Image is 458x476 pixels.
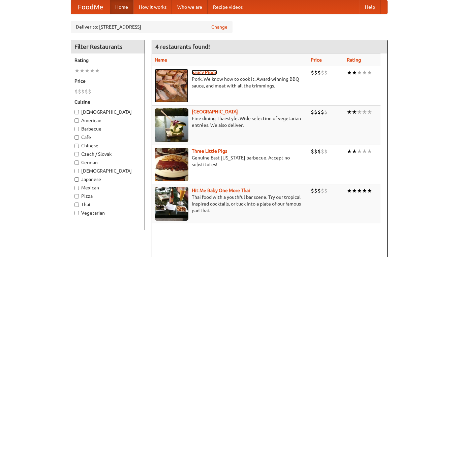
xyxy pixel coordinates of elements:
[85,67,90,74] li: ★
[74,184,141,191] label: Mexican
[324,108,328,116] li: $
[155,194,306,214] p: Thai food with a youthful bar scene. Try our tropical inspired cocktails, or tuck into a plate of...
[347,108,352,116] li: ★
[362,108,367,116] li: ★
[155,154,306,168] p: Genuine East [US_STATE] barbecue. Accept no substitutes!
[74,177,79,182] input: Japanese
[311,148,314,155] li: $
[321,69,324,76] li: $
[71,40,145,53] h4: Filter Restaurants
[324,148,328,155] li: $
[74,88,78,95] li: $
[314,187,317,194] li: $
[324,187,328,194] li: $
[192,109,238,114] a: [GEOGRAPHIC_DATA]
[311,69,314,76] li: $
[367,187,372,194] li: ★
[192,70,217,75] a: Saucy Piggy
[74,125,141,132] label: Barbecue
[74,109,141,115] label: [DEMOGRAPHIC_DATA]
[211,24,227,30] a: Change
[192,148,227,154] a: Three Little Pigs
[74,127,79,131] input: Barbecue
[357,69,362,76] li: ★
[74,152,79,156] input: Czech / Slovak
[81,88,85,95] li: $
[352,108,357,116] li: ★
[80,67,85,74] li: ★
[155,57,167,63] a: Name
[71,21,233,33] div: Deliver to: [STREET_ADDRESS]
[74,203,79,207] input: Thai
[357,187,362,194] li: ★
[357,148,362,155] li: ★
[324,69,328,76] li: $
[317,108,321,116] li: $
[352,69,357,76] li: ★
[347,69,352,76] li: ★
[74,159,141,166] label: German
[74,201,141,208] label: Thai
[317,69,321,76] li: $
[74,194,79,198] input: Pizza
[367,148,372,155] li: ★
[78,88,81,95] li: $
[74,118,79,123] input: American
[74,193,141,199] label: Pizza
[74,169,79,173] input: [DEMOGRAPHIC_DATA]
[347,57,361,63] a: Rating
[362,69,367,76] li: ★
[74,135,79,140] input: Cafe
[74,160,79,165] input: German
[74,151,141,157] label: Czech / Slovak
[155,69,188,103] img: saucy.jpg
[317,187,321,194] li: $
[74,99,141,105] h5: Cuisine
[352,187,357,194] li: ★
[85,88,88,95] li: $
[74,134,141,141] label: Cafe
[74,142,141,149] label: Chinese
[155,115,306,129] p: Fine dining Thai-style. Wide selection of vegetarian entrées. We also deliver.
[347,187,352,194] li: ★
[74,57,141,64] h5: Rating
[347,148,352,155] li: ★
[360,0,380,14] a: Help
[321,108,324,116] li: $
[314,148,317,155] li: $
[208,0,248,14] a: Recipe videos
[155,43,210,50] ng-pluralize: 4 restaurants found!
[367,69,372,76] li: ★
[88,88,91,95] li: $
[311,187,314,194] li: $
[74,168,141,174] label: [DEMOGRAPHIC_DATA]
[74,144,79,148] input: Chinese
[321,187,324,194] li: $
[311,57,322,63] a: Price
[357,108,362,116] li: ★
[74,117,141,124] label: American
[74,186,79,190] input: Mexican
[90,67,95,74] li: ★
[74,210,141,216] label: Vegetarian
[155,76,306,89] p: Pork. We know how to cook it. Award-winning BBQ sauce, and meat with all the trimmings.
[133,0,172,14] a: How it works
[362,148,367,155] li: ★
[321,148,324,155] li: $
[192,188,250,193] b: Hit Me Baby One More Thai
[311,108,314,116] li: $
[74,110,79,114] input: [DEMOGRAPHIC_DATA]
[314,108,317,116] li: $
[317,148,321,155] li: $
[74,176,141,183] label: Japanese
[155,108,188,142] img: satay.jpg
[367,108,372,116] li: ★
[74,211,79,215] input: Vegetarian
[172,0,208,14] a: Who we are
[95,67,100,74] li: ★
[314,69,317,76] li: $
[74,78,141,84] h5: Price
